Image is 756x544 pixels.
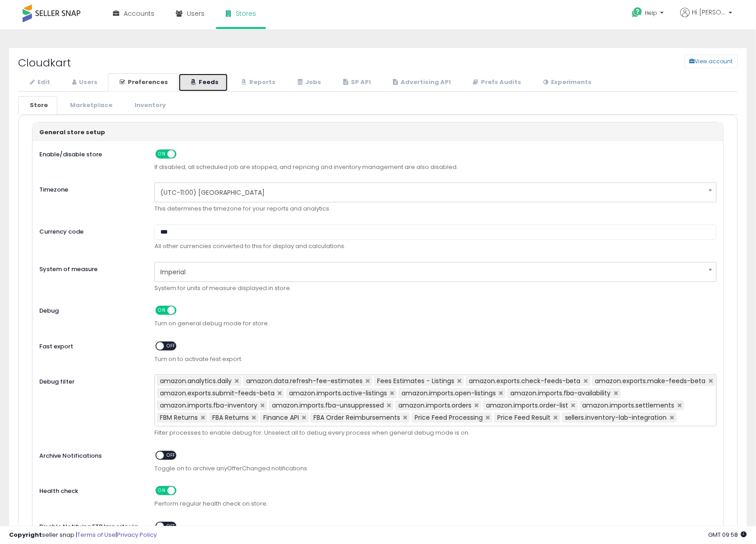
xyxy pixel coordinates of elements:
span: Imperial [160,264,699,280]
span: Help [645,9,658,17]
a: SP API [331,73,380,92]
span: Toggle on to archive anyOfferChanged notifications [154,464,717,473]
a: Privacy Policy [117,530,157,539]
label: Enable/disable store [33,147,148,159]
span: Turn on general debug mode for store. [154,319,717,328]
span: OFF [164,342,178,350]
span: amazon.imports.active-listings [289,389,387,398]
p: All other currencies converted to this for display and calculations. [154,242,717,251]
span: amazon.imports.settlements [583,401,675,410]
div: seller snap | | [9,531,157,539]
span: OFF [164,451,178,459]
span: amazon.imports.fba-unsuppressed [272,401,384,410]
p: This determines the timezone for your reports and analytics. [154,205,717,213]
p: Filter processes to enable debug for. Unselect all to debug every process when general debug mode... [154,429,717,437]
span: amazon.imports.fba-availability [510,389,611,398]
label: Fast export [33,339,148,351]
strong: Copyright [9,530,42,539]
span: Stores [236,9,256,18]
button: View account [685,55,738,68]
i: Get Help [632,7,643,18]
span: Users [187,9,205,18]
a: View account [678,55,691,68]
span: OFF [175,487,189,495]
a: Edit [18,73,60,92]
span: Price Feed Result [497,413,551,422]
span: OFF [175,307,189,314]
span: amazon.analytics.daily [160,376,232,385]
span: Finance API [263,413,299,422]
a: Experiments [532,73,602,92]
span: ON [156,150,168,158]
span: amazon.imports.orders [398,401,471,410]
span: (UTC-11:00) [GEOGRAPHIC_DATA] [160,185,699,200]
span: Accounts [124,9,154,18]
span: ON [156,487,168,495]
a: Preferences [108,73,177,92]
h3: General store setup [39,129,717,136]
a: Store [18,96,57,115]
label: Archive Notifications [33,449,148,460]
label: Timezone [33,183,148,194]
a: Marketplace [58,96,122,115]
a: Prefs Audits [461,73,531,92]
a: Advertising API [381,73,460,92]
span: Turn on to activate fest export. [154,355,717,364]
span: If disabled, all scheduled job are stopped, and repricing and inventory management are also disab... [154,163,717,172]
a: Terms of Use [77,530,116,539]
span: amazon.imports.order-list [486,401,568,410]
span: FBA Returns [212,413,249,422]
p: System for units of measure displayed in store. [154,284,717,293]
span: Price Feed Processing [415,413,483,422]
span: amazon.data.refresh-fee-estimates [246,376,363,385]
span: FBA Order Reimbursements [313,413,400,422]
span: OFF [164,522,178,530]
h2: Cloudkart [11,57,317,69]
span: Perform regular health check on store. [154,500,717,508]
a: Feeds [178,73,228,92]
span: ON [156,307,168,314]
label: Currency code [33,225,148,236]
span: Fees Estimates - Listings [377,376,454,385]
label: Debug [33,304,148,315]
span: OFF [175,150,189,158]
a: Inventory [123,96,175,115]
label: System of measure [33,262,148,274]
span: amazon.exports.make-feeds-beta [595,376,706,385]
a: Jobs [286,73,331,92]
span: amazon.exports.check-feeds-beta [469,376,581,385]
span: FBM Returns [160,413,198,422]
a: Hi [PERSON_NAME] [681,8,733,28]
span: sellers.inventory-lab-integration [565,413,667,422]
a: Users [61,73,107,92]
label: Disable Notifying FTP Imports via email [33,520,148,539]
span: 2025-09-18 09:58 GMT [709,530,747,539]
label: Debug filter [33,375,148,386]
span: amazon.imports.open-listings [401,389,496,398]
a: Reports [229,73,285,92]
span: amazon.exports.submit-feeds-beta [160,389,275,398]
span: Hi [PERSON_NAME] [692,8,726,17]
label: Health check [33,484,148,496]
span: amazon.imports.fba-inventory [160,401,257,410]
